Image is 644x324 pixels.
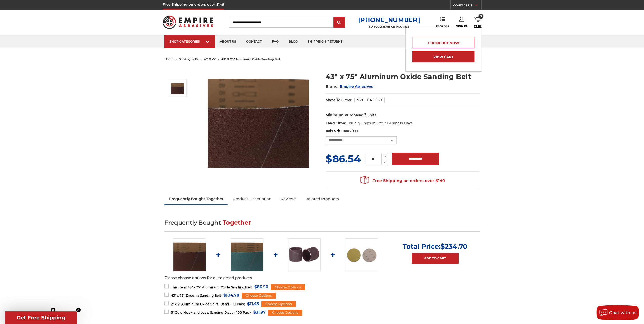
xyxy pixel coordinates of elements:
[171,294,221,297] span: 43" x 75" Zirconia Sanding Belt
[342,129,358,133] small: Required
[360,176,445,186] span: Free Shipping on orders over $149
[164,57,173,61] a: home
[242,293,276,299] div: Choose Options
[268,310,302,316] div: Choose Options
[609,310,636,315] span: Chat with us
[453,3,481,10] a: CONTACT US
[221,57,280,61] span: 43" x 75" aluminum oxide sanding belt
[474,17,481,28] a: 3 Cart
[358,16,420,24] a: [PHONE_NUMBER]
[326,112,363,118] dt: Minimum Purchase:
[326,98,352,102] span: Made To Order
[412,51,474,62] a: View Cart
[208,66,309,168] img: 43" x 75" Aluminum Oxide Sanding Belt
[435,17,449,28] a: Reorder
[596,305,639,320] button: Chat with us
[253,309,266,316] span: $31.97
[412,253,459,264] a: Add to Cart
[326,72,480,82] h1: 43" x 75" Aluminum Oxide Sanding Belt
[478,14,483,19] span: 3
[204,57,216,61] a: 43” x 75"
[169,40,210,43] div: SHOP CATEGORIES
[347,121,412,126] dd: Usually Ships in 5 to 7 Business Days
[456,25,467,28] span: Sign In
[403,242,467,251] p: Total Price:
[171,285,187,289] strong: This Item:
[334,17,344,28] input: Submit
[284,35,303,48] a: blog
[5,311,77,324] div: Get Free ShippingClose teaser
[223,219,251,226] span: Together
[179,57,198,61] a: sanding belts
[164,193,228,204] a: Frequently Bought Together
[51,307,56,312] button: Close teaser
[301,193,343,204] a: Related Products
[326,128,480,134] label: Belt Grit:
[326,121,346,126] dt: Lead Time:
[271,284,305,290] div: Choose Options
[261,301,296,307] div: Choose Options
[412,37,474,48] a: Check out now
[340,84,373,89] a: Empire Abrasives
[441,242,467,251] span: $234.70
[247,300,259,307] span: $11.45
[228,193,276,204] a: Product Description
[164,219,221,226] span: Frequently Bought
[364,112,376,118] dd: 3 units
[267,35,284,48] a: faq
[163,12,213,32] img: Empire Abrasives
[367,98,382,103] dd: BA35150
[164,275,480,281] p: Please choose options for all selected products
[303,35,348,48] a: shipping & returns
[215,35,241,48] a: about us
[254,283,268,290] span: $86.50
[171,302,245,306] span: 2" x 2" Aluminum Oxide Spiral Band - 10 Pack
[326,153,361,165] span: $86.54
[241,35,267,48] a: contact
[171,82,184,94] img: 43" x 75" Aluminum Oxide Sanding Belt
[357,98,366,103] dt: SKU:
[171,311,251,314] span: 5" Gold Hook and Loop Sanding Discs - 100 Pack
[173,238,206,271] img: 43" x 75" Aluminum Oxide Sanding Belt
[358,25,420,28] p: FOR QUESTIONS OR INQUIRIES
[474,25,481,28] span: Cart
[17,315,65,321] span: Get Free Shipping
[171,285,252,289] span: 43" x 75" Aluminum Oxide Sanding Belt
[223,292,239,299] span: $104.78
[276,193,301,204] a: Reviews
[326,84,339,89] span: Brand:
[76,307,81,312] button: Close teaser
[435,25,449,28] span: Reorder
